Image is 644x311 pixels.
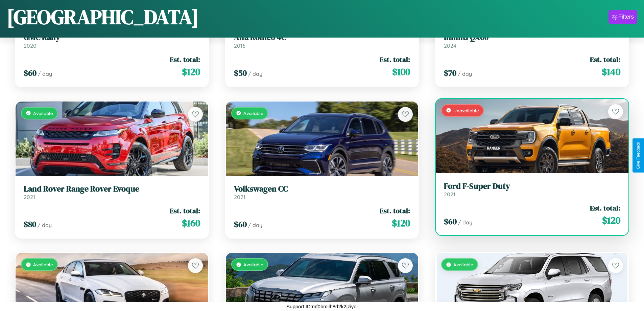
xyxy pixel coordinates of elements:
span: $ 140 [602,65,620,79]
h3: Alfa Romeo 4C [234,32,410,42]
span: / day [248,222,262,228]
span: $ 80 [24,219,36,230]
span: / day [458,70,472,77]
span: Available [243,262,263,267]
a: Land Rover Range Rover Evoque2021 [24,184,200,201]
span: $ 60 [24,67,37,79]
span: Est. total: [590,203,620,213]
span: $ 50 [234,67,247,79]
h3: Ford F-Super Duty [444,181,620,191]
button: Filters [609,10,637,24]
h3: Volkswagen CC [234,184,410,194]
h3: Land Rover Range Rover Evoque [24,184,200,194]
span: Est. total: [170,54,200,64]
h1: [GEOGRAPHIC_DATA] [7,3,199,31]
span: $ 160 [182,216,200,230]
a: Infiniti QX602024 [444,32,620,49]
div: Give Feedback [636,142,641,169]
span: Available [243,110,263,116]
span: $ 70 [444,67,456,79]
span: $ 60 [444,216,457,227]
span: / day [458,219,472,226]
span: 2016 [234,42,245,49]
p: Support ID: mf0bmilh8d2k2jziyoi [286,302,358,311]
span: 2021 [234,194,245,200]
span: $ 100 [392,65,410,79]
span: Est. total: [380,54,410,64]
span: / day [248,70,262,77]
span: Est. total: [170,206,200,216]
span: Est. total: [380,206,410,216]
span: Available [33,110,53,116]
a: Ford F-Super Duty2021 [444,181,620,198]
span: 2024 [444,42,456,49]
div: Filters [618,14,634,20]
span: Available [33,262,53,267]
span: $ 120 [182,65,200,79]
a: GMC Rally2020 [24,32,200,49]
span: 2021 [444,191,455,198]
span: $ 120 [392,216,410,230]
span: 2020 [24,42,37,49]
h3: GMC Rally [24,32,200,42]
a: Volkswagen CC2021 [234,184,410,201]
span: / day [38,222,52,228]
span: / day [38,70,52,77]
span: $ 120 [602,214,620,227]
span: Est. total: [590,54,620,64]
span: Available [453,262,473,267]
span: 2021 [24,194,35,200]
h3: Infiniti QX60 [444,32,620,42]
a: Alfa Romeo 4C2016 [234,32,410,49]
span: Unavailable [453,108,479,113]
span: $ 60 [234,219,247,230]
